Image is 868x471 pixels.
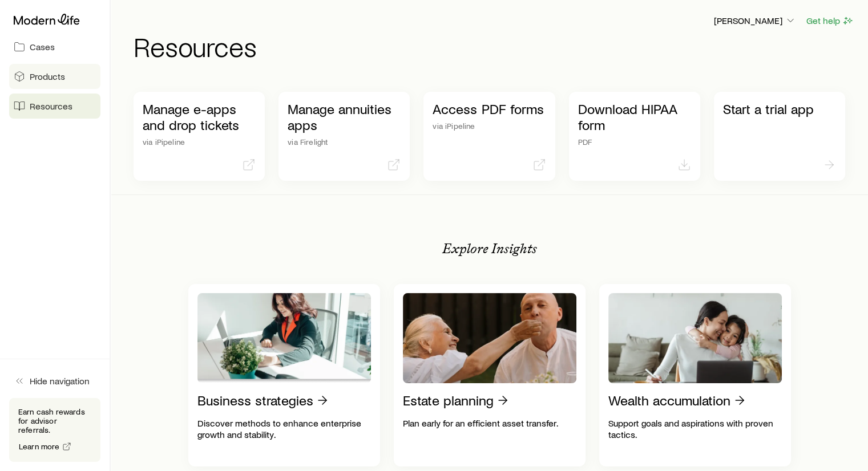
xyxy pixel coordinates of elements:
[30,100,72,112] span: Resources
[723,101,836,117] p: Start a trial app
[442,241,537,257] p: Explore Insights
[433,101,546,117] p: Access PDF forms
[806,14,854,27] button: Get help
[19,442,60,450] span: Learn more
[714,15,796,26] p: [PERSON_NAME]
[569,92,700,181] a: Download HIPAA formPDF
[403,417,576,429] p: Plan early for an efficient asset transfer.
[608,392,730,408] p: Wealth accumulation
[143,101,256,133] p: Manage e-apps and drop tickets
[134,33,854,60] h1: Resources
[713,14,797,28] button: [PERSON_NAME]
[394,284,586,466] a: Estate planningPlan early for an efficient asset transfer.
[403,293,576,383] img: Estate planning
[30,71,65,82] span: Products
[9,94,100,119] a: Resources
[578,101,691,133] p: Download HIPAA form
[30,375,90,387] span: Hide navigation
[599,284,791,466] a: Wealth accumulationSupport goals and aspirations with proven tactics.
[288,137,401,147] p: via Firelight
[288,101,401,133] p: Manage annuities apps
[9,34,100,59] a: Cases
[9,398,100,462] div: Earn cash rewards for advisor referrals.Learn more
[18,407,91,435] p: Earn cash rewards for advisor referrals.
[578,137,691,147] p: PDF
[30,41,55,52] span: Cases
[188,284,380,466] a: Business strategiesDiscover methods to enhance enterprise growth and stability.
[608,417,782,440] p: Support goals and aspirations with proven tactics.
[608,293,782,383] img: Wealth accumulation
[197,417,371,440] p: Discover methods to enhance enterprise growth and stability.
[9,64,100,89] a: Products
[197,392,313,408] p: Business strategies
[403,392,494,408] p: Estate planning
[433,121,546,131] p: via iPipeline
[197,293,371,383] img: Business strategies
[143,137,256,147] p: via iPipeline
[9,368,100,393] button: Hide navigation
